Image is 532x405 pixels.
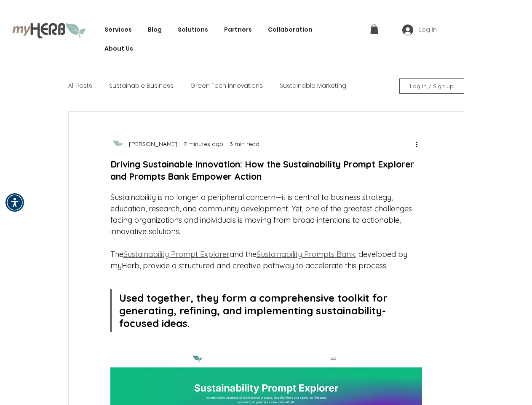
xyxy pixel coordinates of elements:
span: Used together, they form a comprehensive toolkit for generating, refining, and implementing susta... [119,292,390,329]
span: Services [104,25,132,34]
div: Solutions [174,22,212,38]
span: Partners [224,25,252,34]
span: Log in / Sign up [410,79,454,93]
span: Blog [148,25,162,34]
span: The [110,249,123,259]
span: Collaboration [268,25,313,34]
img: myHerb Logo [12,22,86,38]
span: , developed by myHerb, provide a structured and creative pathway to accelerate this process. [110,249,409,270]
span: Sustainability is no longer a peripheral concern—it is central to business strategy, education, r... [110,192,414,236]
a: Blog [144,22,166,38]
a: Partners [220,22,256,38]
a: Collaboration [264,22,317,38]
span: About Us [104,44,133,53]
div: Accessibility Menu [5,193,24,212]
a: Sustainable Marketing [280,82,346,90]
span: and the [230,249,257,259]
nav: Site [100,22,361,57]
nav: Blog [67,69,382,103]
span: Log In [416,26,440,34]
a: All Posts [68,82,92,90]
a: Sustainability Prompts Bank [257,249,355,259]
button: Log in / Sign up [399,78,464,94]
h1: Driving Sustainable Innovation: How the Sustainability Prompt Explorer and Prompts Bank Empower A... [110,158,422,183]
span: Solutions [178,25,208,34]
a: Green Tech Innovations [190,82,263,90]
span: 7 minutes ago [184,140,223,148]
a: Sustainability Prompt Explorer [123,249,230,259]
button: Log In [396,22,443,38]
button: More actions [412,139,422,149]
span: 3 min read [230,140,259,148]
a: Sustainable Business [109,82,174,90]
a: Services [100,22,136,38]
a: About Us [100,41,137,57]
